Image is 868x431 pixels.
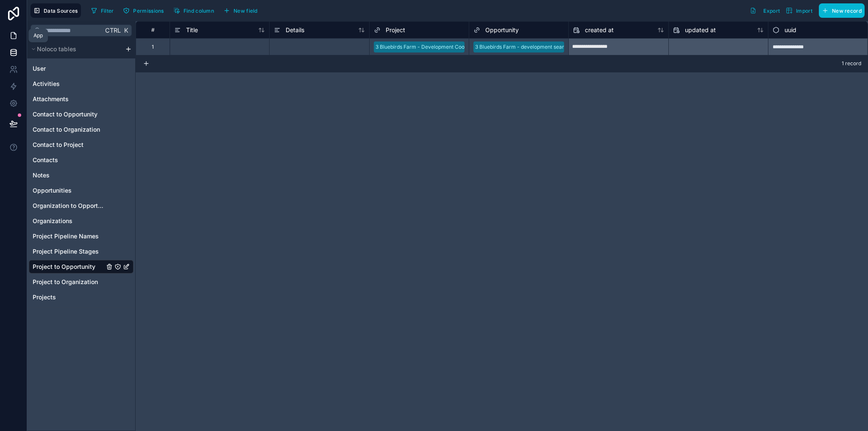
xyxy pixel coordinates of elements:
[104,25,122,36] span: Ctrl
[785,26,796,34] span: uuid
[142,27,163,33] div: #
[783,3,815,18] button: Import
[31,3,81,18] button: Data Sources
[234,8,258,14] span: New field
[832,8,862,14] span: New record
[120,4,170,17] a: Permissions
[376,43,502,51] div: 3 Bluebirds Farm - Development Coordinator Search
[184,8,214,14] span: Find column
[152,44,154,50] div: 1
[747,3,783,18] button: Export
[220,4,261,17] button: New field
[842,60,861,67] span: 1 record
[386,26,405,34] span: Project
[763,8,780,14] span: Export
[186,26,198,34] span: Title
[123,28,129,33] span: K
[286,26,304,34] span: Details
[88,4,117,17] button: Filter
[101,8,114,14] span: Filter
[585,26,614,34] span: created at
[170,4,217,17] button: Find column
[685,26,716,34] span: updated at
[475,43,570,51] div: 3 Bluebirds Farm - development search
[33,32,43,39] div: App
[815,3,865,18] a: New record
[819,3,865,18] button: New record
[485,26,519,34] span: Opportunity
[44,8,78,14] span: Data Sources
[120,4,167,17] button: Permissions
[796,8,812,14] span: Import
[133,8,164,14] span: Permissions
